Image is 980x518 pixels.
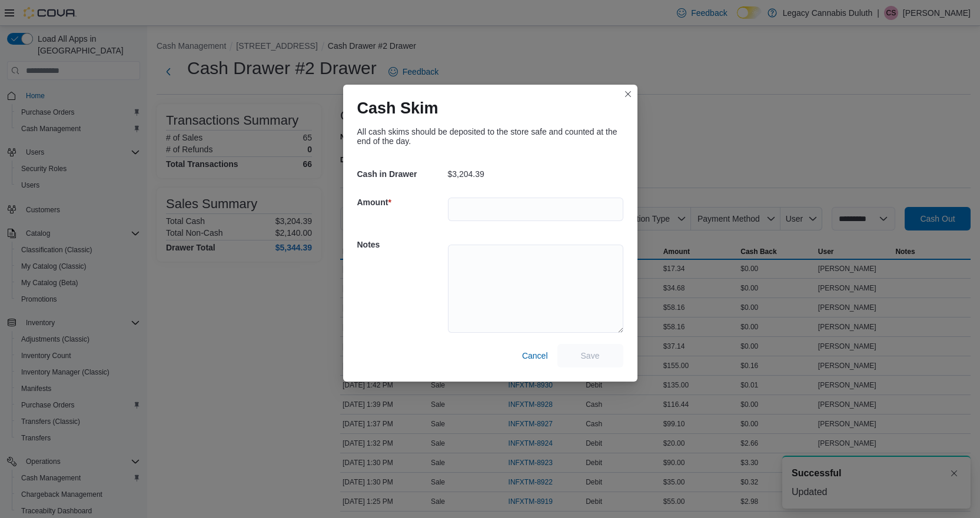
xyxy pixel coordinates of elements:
[357,191,446,214] h5: Amount
[522,350,548,362] span: Cancel
[557,344,623,367] button: Save
[581,350,600,362] span: Save
[621,87,635,101] button: Closes this modal window
[357,127,623,146] div: All cash skims should be deposited to the store safe and counted at the end of the day.
[357,99,438,118] h1: Cash Skim
[448,169,484,179] p: $3,204.39
[357,233,446,256] h5: Notes
[517,344,553,367] button: Cancel
[357,162,446,186] h5: Cash in Drawer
